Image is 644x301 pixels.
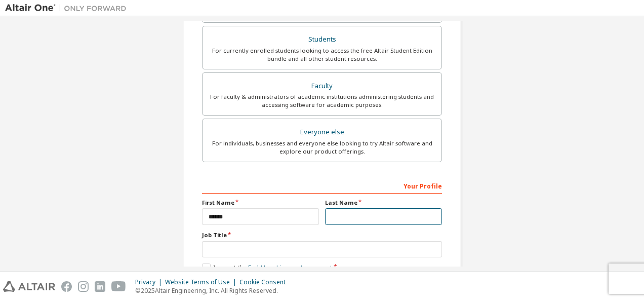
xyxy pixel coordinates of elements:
[135,286,292,295] p: © 2025 Altair Engineering, Inc. All Rights Reserved.
[111,281,126,292] img: youtube.svg
[209,93,435,109] div: For faculty & administrators of academic institutions administering students and accessing softwa...
[135,278,165,286] div: Privacy
[209,32,435,47] div: Students
[95,281,105,292] img: linkedin.svg
[202,199,319,207] label: First Name
[239,278,292,286] div: Cookie Consent
[209,47,435,63] div: For currently enrolled students looking to access the free Altair Student Edition bundle and all ...
[202,231,442,239] label: Job Title
[209,139,435,156] div: For individuals, businesses and everyone else looking to try Altair software and explore our prod...
[5,3,132,13] img: Altair One
[202,177,442,194] div: Your Profile
[61,281,72,292] img: facebook.svg
[209,125,435,139] div: Everyone else
[325,199,442,207] label: Last Name
[202,264,332,272] label: I accept the
[78,281,89,292] img: instagram.svg
[3,281,55,292] img: altair_logo.svg
[209,79,435,93] div: Faculty
[248,264,332,272] a: End-User License Agreement
[165,278,239,286] div: Website Terms of Use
